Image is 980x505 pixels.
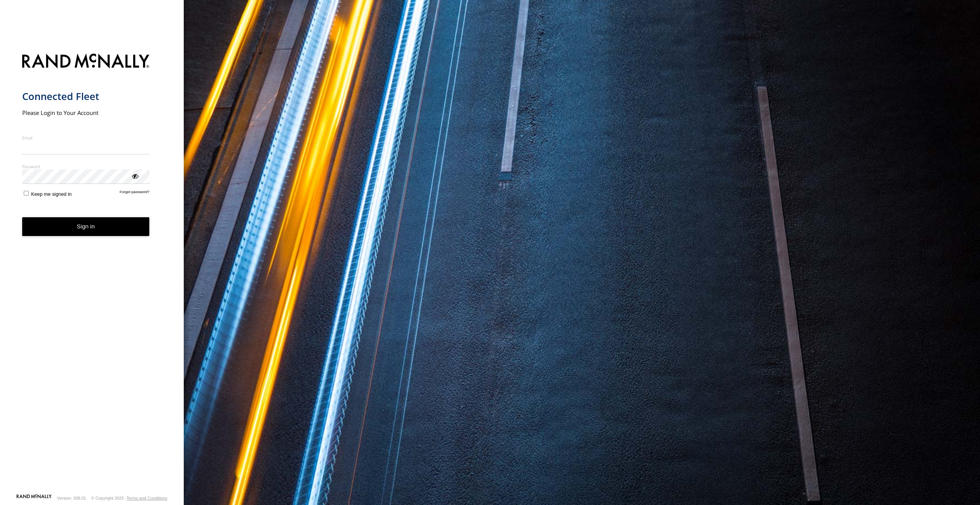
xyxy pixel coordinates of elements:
label: Password [22,164,150,169]
form: main [22,49,162,494]
a: Forgot password? [120,190,150,197]
a: Terms and Conditions [127,496,167,500]
button: Sign in [22,217,150,236]
div: Version: 308.01 [57,496,86,500]
img: Rand McNally [22,52,150,72]
label: Email [22,135,150,141]
div: ViewPassword [131,172,139,180]
div: © Copyright 2025 - [91,496,167,500]
input: Keep me signed in [24,191,29,196]
span: Keep me signed in [31,191,72,197]
a: Visit our Website [16,494,52,502]
h2: Please Login to Your Account [22,109,150,116]
h1: Connected Fleet [22,90,150,103]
